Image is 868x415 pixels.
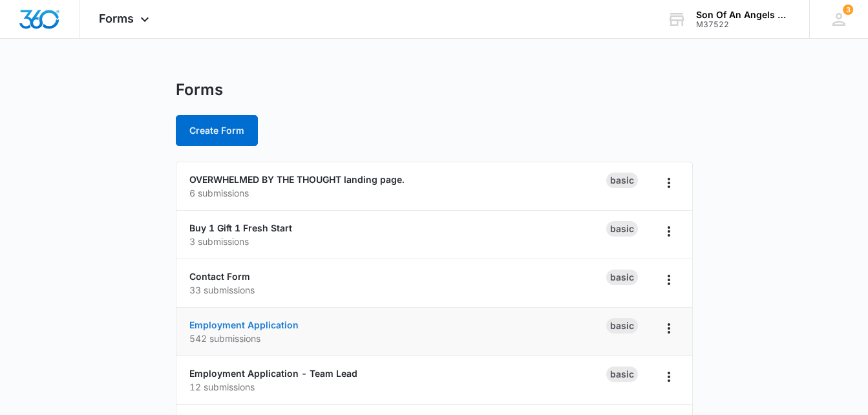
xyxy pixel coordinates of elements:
[659,221,679,242] button: Overflow Menu
[606,221,638,237] div: Basic
[189,283,606,297] p: 33 submissions
[189,319,299,330] a: Employment Application
[189,271,250,282] a: Contact Form
[606,173,638,188] div: Basic
[99,12,134,25] span: Forms
[659,318,679,339] button: Overflow Menu
[659,367,679,387] button: Overflow Menu
[843,5,853,15] div: notifications count
[176,115,258,146] button: Create Form
[659,173,679,193] button: Overflow Menu
[659,270,679,290] button: Overflow Menu
[189,222,292,233] a: Buy 1 Gift 1 Fresh Start
[189,368,357,379] a: Employment Application - Team Lead
[606,318,638,334] div: Basic
[176,80,223,100] h1: Forms
[696,10,790,20] div: account name
[189,174,405,185] a: OVERWHELMED BY THE THOUGHT landing page.
[843,5,853,15] span: 3
[189,332,606,345] p: 542 submissions
[696,20,790,29] div: account id
[189,186,606,200] p: 6 submissions
[189,235,606,248] p: 3 submissions
[606,367,638,382] div: Basic
[189,380,606,394] p: 12 submissions
[606,270,638,285] div: Basic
